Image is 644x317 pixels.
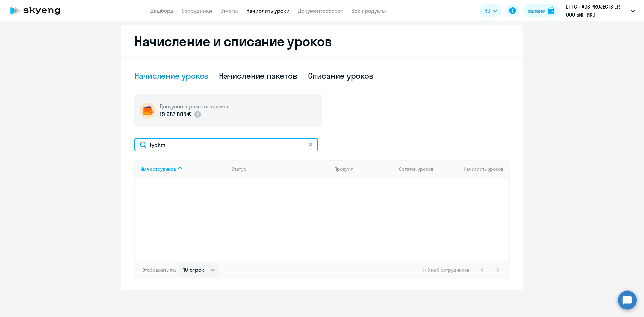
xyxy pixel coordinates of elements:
h5: Доступно в рамках лимита [160,103,228,110]
a: Документооборот [298,7,343,14]
a: Сотрудники [182,7,212,14]
div: Начисление уроков [134,70,208,81]
div: Остаток уроков [399,166,441,172]
img: balance [548,7,554,14]
div: Продукт [334,166,394,172]
button: Балансbalance [523,4,558,17]
button: RU [480,4,502,17]
a: Начислить уроки [246,7,290,14]
div: Продукт [334,166,353,172]
a: Дашборд [150,7,174,14]
button: LTITC - ADS PROJECTS LP, ООО БИГГИКО [562,3,638,19]
a: Все продукты [351,7,386,14]
span: Остаток уроков [399,166,434,172]
img: wallet-circle.png [140,103,156,119]
div: Начисление пакетов [219,70,297,81]
div: Статус [232,166,329,172]
div: Имя сотрудника [140,166,176,172]
span: Отображать по: [142,267,176,273]
div: Баланс [527,7,545,15]
p: 19 987 805 € [160,110,191,119]
span: RU [484,7,490,15]
div: Имя сотрудника [140,166,226,172]
p: LTITC - ADS PROJECTS LP, ООО БИГГИКО [566,3,628,19]
span: 1 - 0 из 0 сотрудников [422,267,470,273]
th: Начислить уроков [441,160,509,178]
div: Списание уроков [308,70,374,81]
h2: Начисление и списание уроков [134,33,510,49]
a: Отчеты [220,7,238,14]
div: Статус [232,166,246,172]
input: Поиск по имени, email, продукту или статусу [134,138,318,151]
